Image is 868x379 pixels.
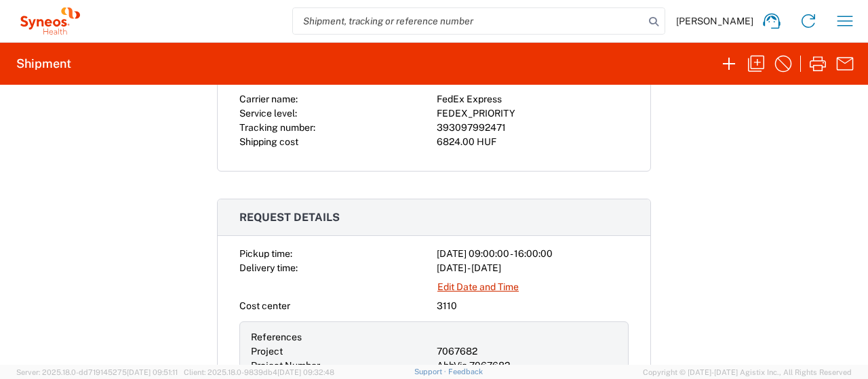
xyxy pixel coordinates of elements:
[239,122,315,133] span: Tracking number:
[184,368,334,376] span: Client: 2025.18.0-9839db4
[239,136,298,147] span: Shipping cost
[251,332,302,342] span: References
[293,8,644,34] input: Shipment, tracking or reference number
[239,248,292,259] span: Pickup time:
[437,359,617,373] div: AbbVie 7067682
[16,368,178,376] span: Server: 2025.18.0-dd719145275
[437,121,629,135] div: 393097992471
[437,299,629,313] div: 3110
[239,94,298,104] span: Carrier name:
[437,106,629,121] div: FEDEX_PRIORITY
[251,344,431,359] div: Project
[127,368,178,376] span: [DATE] 09:51:11
[277,368,334,376] span: [DATE] 09:32:48
[414,367,448,376] a: Support
[239,300,290,311] span: Cost center
[643,366,852,378] span: Copyright © [DATE]-[DATE] Agistix Inc., All Rights Reserved
[239,211,340,224] span: Request details
[437,261,629,275] div: [DATE] - [DATE]
[239,108,297,119] span: Service level:
[239,262,298,273] span: Delivery time:
[437,247,629,261] div: [DATE] 09:00:00 - 16:00:00
[437,92,629,106] div: FedEx Express
[437,275,519,299] a: Edit Date and Time
[448,367,483,376] a: Feedback
[251,359,431,373] div: Project Number
[437,135,629,149] div: 6824.00 HUF
[676,15,753,27] span: [PERSON_NAME]
[437,344,617,359] div: 7067682
[16,56,71,72] h2: Shipment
